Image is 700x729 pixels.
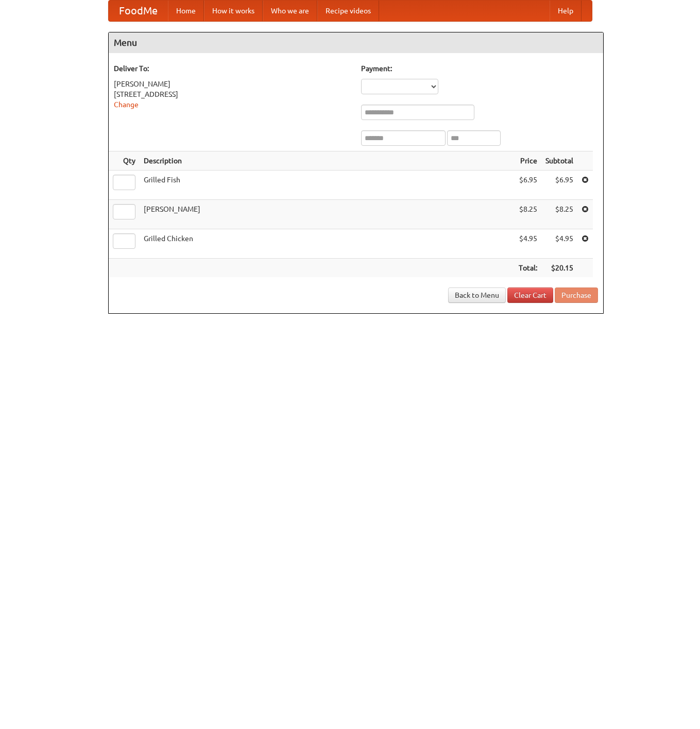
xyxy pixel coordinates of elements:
[317,1,379,21] a: Recipe videos
[109,151,140,171] th: Qty
[114,63,351,74] h5: Deliver To:
[140,200,515,229] td: [PERSON_NAME]
[507,287,553,303] a: Clear Cart
[555,287,598,303] button: Purchase
[515,259,541,278] th: Total:
[140,171,515,200] td: Grilled Fish
[204,1,263,21] a: How it works
[448,287,506,303] a: Back to Menu
[550,1,582,21] a: Help
[541,200,577,229] td: $8.25
[114,79,351,89] div: [PERSON_NAME]
[361,63,598,74] h5: Payment:
[140,151,515,171] th: Description
[541,171,577,200] td: $6.95
[515,200,541,229] td: $8.25
[515,151,541,171] th: Price
[263,1,317,21] a: Who we are
[140,229,515,259] td: Grilled Chicken
[541,229,577,259] td: $4.95
[114,89,351,99] div: [STREET_ADDRESS]
[168,1,204,21] a: Home
[541,259,577,278] th: $20.15
[109,1,168,21] a: FoodMe
[515,229,541,259] td: $4.95
[109,32,603,53] h4: Menu
[515,171,541,200] td: $6.95
[114,100,139,109] a: Change
[541,151,577,171] th: Subtotal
